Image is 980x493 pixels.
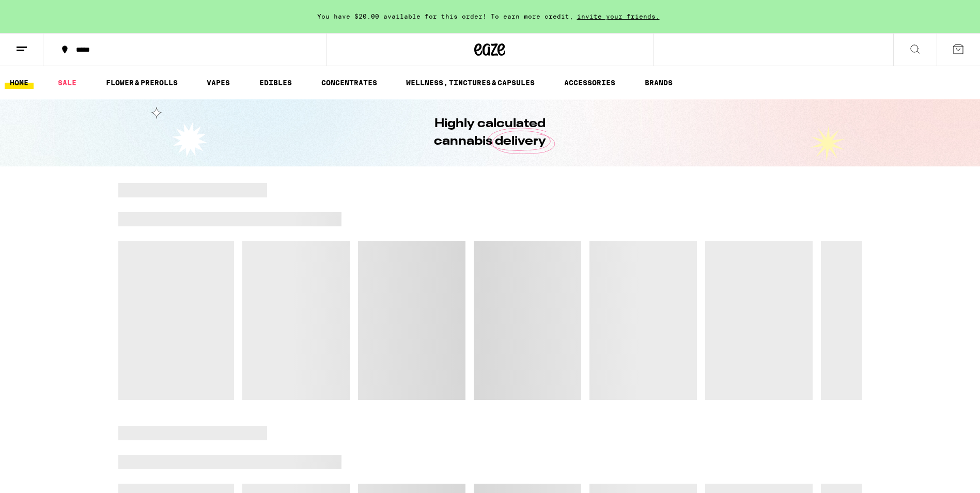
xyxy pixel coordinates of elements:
span: You have $20.00 available for this order! To earn more credit, [317,13,573,20]
span: invite your friends. [573,13,663,20]
a: EDIBLES [254,76,297,89]
a: HOME [5,76,34,89]
a: FLOWER & PREROLLS [101,76,183,89]
a: CONCENTRATES [316,76,382,89]
a: VAPES [201,76,235,89]
a: ACCESSORIES [559,76,620,89]
a: SALE [53,76,82,89]
a: BRANDS [640,76,678,89]
h1: Highly calculated cannabis delivery [405,115,575,150]
a: WELLNESS, TINCTURES & CAPSULES [401,76,540,89]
